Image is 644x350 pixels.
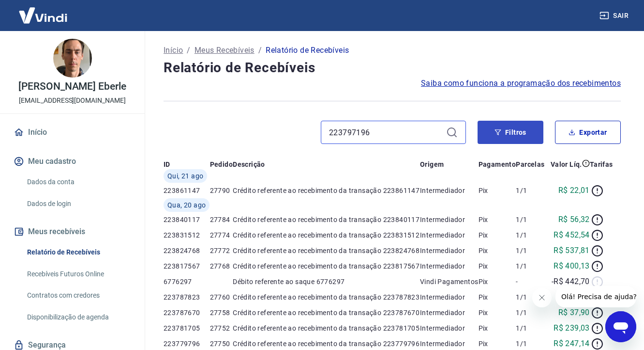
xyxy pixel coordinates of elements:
[164,230,210,240] p: 223831512
[479,261,516,271] p: Pix
[479,277,516,286] p: Pix
[164,246,210,255] p: 223824768
[12,151,133,172] button: Meu cadastro
[552,276,590,287] p: -R$ 442,70
[164,186,210,195] p: 223861147
[516,292,544,302] p: 1/1
[210,230,233,240] p: 27774
[479,308,516,318] p: Pix
[420,230,479,240] p: Intermediador
[420,261,479,271] p: Intermediador
[233,308,420,318] p: Crédito referente ao recebimento da transação 223787670
[233,323,420,333] p: Crédito referente ao recebimento da transação 223781705
[551,159,582,169] p: Valor Líq.
[210,215,233,224] p: 27784
[516,277,544,286] p: -
[516,246,544,255] p: 1/1
[516,186,544,195] p: 1/1
[554,229,590,241] p: R$ 452,54
[12,221,133,242] button: Meus recebíveis
[266,45,349,56] p: Relatório de Recebíveis
[598,7,632,25] button: Sair
[233,292,420,302] p: Crédito referente ao recebimento da transação 223787823
[558,185,590,196] p: R$ 22,01
[23,286,133,305] a: Contratos com credores
[164,339,210,349] p: 223779796
[23,307,133,327] a: Disponibilização de agenda
[233,230,420,240] p: Crédito referente ao recebimento da transação 223831512
[516,230,544,240] p: 1/1
[164,308,210,318] p: 223787670
[420,246,479,255] p: Intermediador
[23,194,133,214] a: Dados de login
[233,215,420,224] p: Crédito referente ao recebimento da transação 223840117
[420,159,444,169] p: Origem
[210,339,233,349] p: 27750
[164,323,210,333] p: 223781705
[258,45,262,56] p: /
[12,122,133,143] a: Início
[23,242,133,262] a: Relatório de Recebíveis
[420,308,479,318] p: Intermediador
[479,186,516,195] p: Pix
[516,308,544,318] p: 1/1
[233,339,420,349] p: Crédito referente ao recebimento da transação 223779796
[478,121,543,144] button: Filtros
[233,159,265,169] p: Descrição
[558,307,590,318] p: R$ 37,90
[6,7,81,15] span: Olá! Precisa de ajuda?
[164,159,170,169] p: ID
[554,322,590,334] p: R$ 239,03
[19,95,126,106] p: [EMAIL_ADDRESS][DOMAIN_NAME]
[167,200,206,210] span: Qua, 20 ago
[555,286,636,307] iframe: Mensagem da empresa
[233,261,420,271] p: Crédito referente ao recebimento da transação 223817567
[479,246,516,255] p: Pix
[195,45,255,56] a: Meus Recebíveis
[210,246,233,255] p: 27772
[479,339,516,349] p: Pix
[210,323,233,333] p: 27752
[516,323,544,333] p: 1/1
[23,264,133,284] a: Recebíveis Futuros Online
[210,186,233,195] p: 27790
[590,159,613,169] p: Tarifas
[164,215,210,224] p: 223840117
[420,339,479,349] p: Intermediador
[420,277,479,286] p: Vindi Pagamentos
[164,261,210,271] p: 223817567
[210,159,233,169] p: Pedido
[164,45,183,56] a: Início
[479,323,516,333] p: Pix
[12,0,75,30] img: Vindi
[420,323,479,333] p: Intermediador
[558,214,590,225] p: R$ 56,32
[421,78,621,89] a: Saiba como funciona a programação dos recebimentos
[479,159,516,169] p: Pagamento
[164,277,210,286] p: 6776297
[233,277,420,286] p: Débito referente ao saque 6776297
[479,292,516,302] p: Pix
[605,311,636,342] iframe: Botão para abrir a janela de mensagens
[479,230,516,240] p: Pix
[164,292,210,302] p: 223787823
[516,339,544,349] p: 1/1
[554,338,590,350] p: R$ 247,14
[554,260,590,272] p: R$ 400,13
[479,215,516,224] p: Pix
[516,215,544,224] p: 1/1
[420,292,479,302] p: Intermediador
[187,45,190,56] p: /
[516,261,544,271] p: 1/1
[18,81,126,92] p: [PERSON_NAME] Eberle
[233,186,420,195] p: Crédito referente ao recebimento da transação 223861147
[420,186,479,195] p: Intermediador
[167,171,203,181] span: Qui, 21 ago
[233,246,420,255] p: Crédito referente ao recebimento da transação 223824768
[516,159,544,169] p: Parcelas
[329,125,442,140] input: Busque pelo número do pedido
[210,261,233,271] p: 27768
